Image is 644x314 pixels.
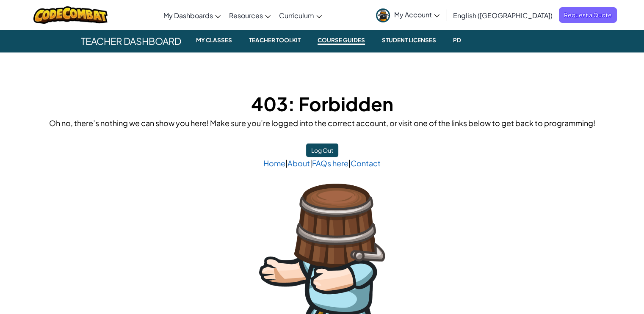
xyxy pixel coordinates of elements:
[376,8,390,22] img: avatar
[287,158,310,168] a: About
[240,30,309,52] a: Teacher Toolkit
[251,92,299,116] span: 403:
[351,158,381,168] a: Contact
[33,6,108,24] img: CodeCombat logo
[449,4,557,27] a: English ([GEOGRAPHIC_DATA])
[225,4,275,27] a: Resources
[246,35,304,45] small: Teacher Toolkit
[163,11,213,20] span: My Dashboards
[229,11,263,20] span: Resources
[310,158,312,168] span: |
[372,2,444,28] a: My Account
[8,117,636,129] p: Oh no, there’s nothing we can show you here! Make sure you’re logged into the correct account, or...
[373,30,445,52] a: Student Licenses
[193,35,235,45] small: My Classes
[263,158,285,168] a: Home
[445,30,470,52] a: PD
[450,35,464,45] small: PD
[279,11,314,20] span: Curriculum
[379,35,439,45] small: Student Licenses
[188,30,240,52] a: My Classes
[394,10,439,19] span: My Account
[275,4,326,27] a: Curriculum
[559,7,617,23] a: Request a Quote
[285,158,287,168] span: |
[75,30,188,52] span: Teacher Dashboard
[312,158,348,168] a: FAQs here
[306,143,338,157] button: Log Out
[453,11,553,20] span: English ([GEOGRAPHIC_DATA])
[318,35,365,45] small: Course Guides
[159,4,225,27] a: My Dashboards
[309,30,373,52] a: Course Guides
[299,92,393,116] span: Forbidden
[348,158,351,168] span: |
